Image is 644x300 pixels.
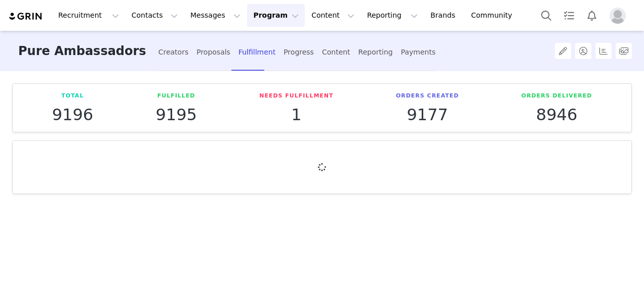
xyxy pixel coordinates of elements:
[424,4,464,27] a: Brands
[52,92,93,101] p: Total
[603,8,636,24] button: Profile
[521,92,592,101] p: Orders Delivered
[322,39,350,66] div: Content
[8,12,44,21] img: grin logo
[52,106,93,124] p: 9196
[610,8,626,24] img: placeholder-profile.jpg
[18,31,146,72] h3: Pure Ambassadors
[396,92,459,101] p: Orders Created
[465,4,523,27] a: Community
[259,92,333,101] p: Needs Fulfillment
[238,39,275,66] div: Fulfillment
[259,106,333,124] p: 1
[358,39,393,66] div: Reporting
[196,39,230,66] div: Proposals
[558,4,580,27] a: Tasks
[305,4,360,27] button: Content
[581,4,603,27] button: Notifications
[535,4,557,27] button: Search
[126,4,184,27] button: Contacts
[52,4,125,27] button: Recruitment
[284,39,314,66] div: Progress
[155,106,196,124] p: 9195
[184,4,247,27] button: Messages
[155,92,196,101] p: Fulfilled
[361,4,424,27] button: Reporting
[158,39,189,66] div: Creators
[396,106,459,124] p: 9177
[401,39,436,66] div: Payments
[247,4,305,27] button: Program
[521,106,592,124] p: 8946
